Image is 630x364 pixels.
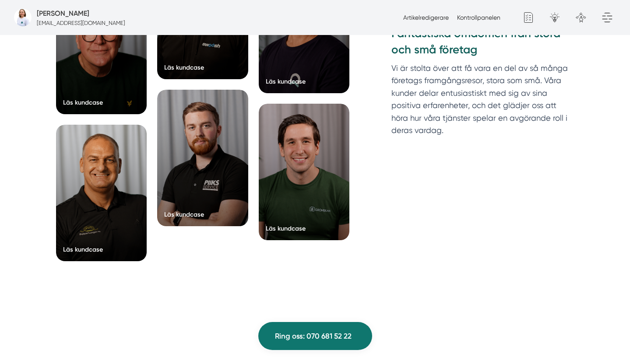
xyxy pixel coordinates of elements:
[391,26,574,62] h3: Fantastiska omdömen från stora och små företag
[457,14,500,21] a: Kontrollpanelen
[259,104,350,240] a: Läs kundcase
[164,63,204,72] div: Läs kundcase
[266,77,306,86] div: Läs kundcase
[63,98,103,107] div: Läs kundcase
[157,90,248,226] a: Läs kundcase
[391,62,574,141] p: Vi är stolta över att få vara en del av så många företags framgångsresor, stora som små. Våra kun...
[266,224,306,233] div: Läs kundcase
[275,330,352,342] span: Ring oss: 070 681 52 22
[63,245,103,254] div: Läs kundcase
[37,19,125,27] p: [EMAIL_ADDRESS][DOMAIN_NAME]
[14,9,32,26] img: bild-pa-smartproduktion-webbyraer-i-borlange.jpg
[403,14,449,21] a: Artikelredigerare
[56,125,147,261] a: Läs kundcase
[258,322,372,350] a: Ring oss: 070 681 52 22
[37,8,89,19] h5: Administratör
[164,210,204,219] div: Läs kundcase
